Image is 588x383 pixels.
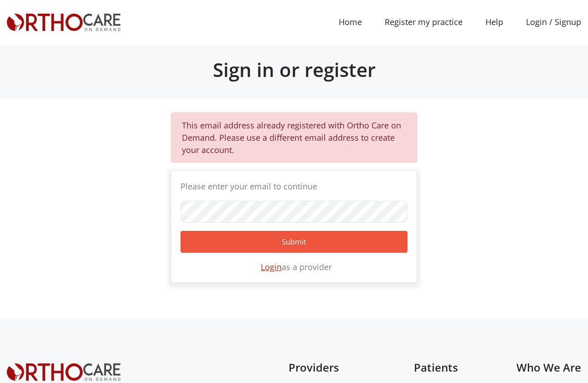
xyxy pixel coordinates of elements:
button: Submit [181,231,407,253]
a: Login [261,261,282,272]
h2: Sign in or register [7,58,581,81]
a: Register my practice [373,12,474,32]
h5: Patients [414,361,469,374]
div: This email address already registered with Ortho Care on Demand. Please use a different email add... [171,112,417,163]
h5: Who We Are [516,361,581,374]
a: Help [474,12,515,32]
span: as a provider [256,261,332,272]
p: Please enter your email to continue [181,180,407,193]
h5: Providers [289,361,366,374]
img: Orthocare [7,363,121,381]
a: Home [327,12,373,32]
